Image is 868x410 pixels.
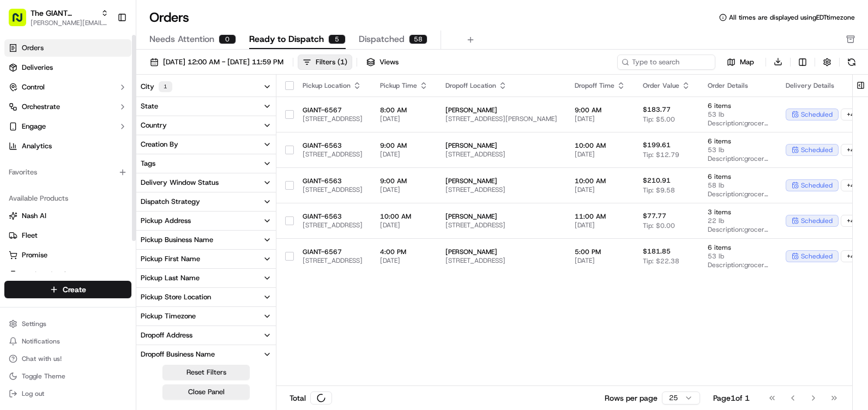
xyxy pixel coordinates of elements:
[141,216,191,226] div: Pickup Address
[22,102,60,112] span: Orchestrate
[328,34,346,44] div: 5
[841,179,861,191] div: + 4
[141,159,155,168] div: Tags
[4,4,113,31] button: The GIANT Company[PERSON_NAME][EMAIL_ADDRESS][PERSON_NAME][DOMAIN_NAME]
[445,221,557,230] span: [STREET_ADDRESS]
[445,150,557,159] span: [STREET_ADDRESS]
[380,185,428,194] span: [DATE]
[380,221,428,230] span: [DATE]
[380,256,428,265] span: [DATE]
[445,81,557,90] div: Dropoff Location
[31,8,97,19] span: The GIANT Company
[801,110,833,119] span: scheduled
[445,177,557,185] span: [PERSON_NAME]
[380,212,428,221] span: 10:00 AM
[141,81,172,92] div: City
[136,154,276,173] button: Tags
[841,144,861,156] div: + 4
[445,114,557,123] span: [STREET_ADDRESS][PERSON_NAME]
[4,351,131,366] button: Chat with us!
[729,13,855,22] span: All times are displayed using EDT timezone
[4,246,131,264] button: Promise
[141,273,200,283] div: Pickup Last Name
[141,101,158,111] div: State
[445,185,557,194] span: [STREET_ADDRESS]
[708,243,768,252] span: 6 items
[643,150,679,159] span: Tip: $12.79
[141,311,196,321] div: Pickup Timezone
[575,81,625,90] div: Dropoff Time
[643,141,671,149] span: $199.61
[31,19,108,27] span: [PERSON_NAME][EMAIL_ADDRESS][PERSON_NAME][DOMAIN_NAME]
[445,141,557,150] span: [PERSON_NAME]
[149,33,214,46] span: Needs Attention
[708,154,768,163] span: Description: grocery bags
[4,98,131,116] button: Orchestrate
[63,284,86,295] span: Create
[4,59,131,76] a: Deliveries
[801,181,833,190] span: scheduled
[149,9,189,26] h1: Orders
[136,135,276,154] button: Creation By
[4,227,131,244] button: Fleet
[136,97,276,116] button: State
[141,254,200,264] div: Pickup First Name
[445,256,557,265] span: [STREET_ADDRESS]
[22,43,44,53] span: Orders
[316,57,347,67] div: Filters
[801,252,833,261] span: scheduled
[708,261,768,269] span: Description: grocery bags
[708,101,768,110] span: 6 items
[708,181,768,190] span: 58 lb
[643,115,675,124] span: Tip: $5.00
[4,190,131,207] div: Available Products
[575,106,625,114] span: 9:00 AM
[708,110,768,119] span: 53 lb
[380,114,428,123] span: [DATE]
[303,256,363,265] span: [STREET_ADDRESS]
[380,141,428,150] span: 9:00 AM
[713,393,750,403] div: Page 1 of 1
[303,221,363,230] span: [STREET_ADDRESS]
[575,248,625,256] span: 5:00 PM
[22,63,53,73] span: Deliveries
[740,57,754,67] span: Map
[643,176,671,185] span: $210.91
[303,185,363,194] span: [STREET_ADDRESS]
[303,141,363,150] span: GIANT-6563
[575,256,625,265] span: [DATE]
[708,225,768,234] span: Description: grocery bags
[141,292,211,302] div: Pickup Store Location
[445,212,557,221] span: [PERSON_NAME]
[841,108,861,120] div: + 4
[141,178,219,188] div: Delivery Window Status
[136,250,276,268] button: Pickup First Name
[141,140,178,149] div: Creation By
[361,55,403,70] button: Views
[141,349,215,359] div: Dropoff Business Name
[136,326,276,345] button: Dropoff Address
[380,150,428,159] span: [DATE]
[575,185,625,194] span: [DATE]
[136,116,276,135] button: Country
[4,334,131,349] button: Notifications
[841,250,861,262] div: + 4
[22,389,44,398] span: Log out
[290,391,332,405] div: Total
[22,82,45,92] span: Control
[708,172,768,181] span: 6 items
[841,215,861,227] div: + 4
[575,114,625,123] span: [DATE]
[22,270,74,280] span: Product Catalog
[643,212,666,220] span: $77.77
[159,81,172,92] div: 1
[575,177,625,185] span: 10:00 AM
[359,33,405,46] span: Dispatched
[617,55,715,70] input: Type to search
[303,150,363,159] span: [STREET_ADDRESS]
[145,55,288,70] button: [DATE] 12:00 AM - [DATE] 11:59 PM
[22,250,47,260] span: Promise
[163,57,284,67] span: [DATE] 12:00 AM - [DATE] 11:59 PM
[643,257,679,266] span: Tip: $22.38
[4,137,131,155] a: Analytics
